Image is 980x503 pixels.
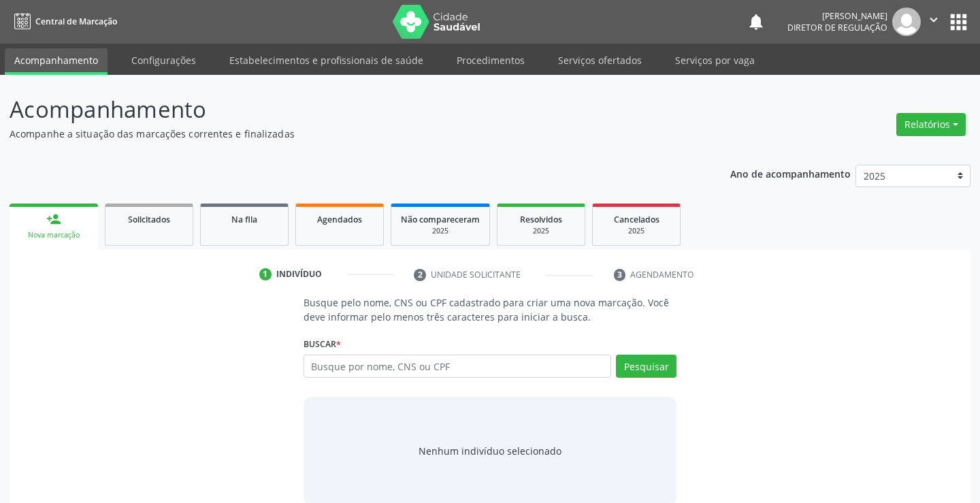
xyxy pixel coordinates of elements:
[419,444,561,458] div: Nenhum indivíduo selecionado
[231,214,257,225] span: Na fila
[616,355,676,378] button: Pesquisar
[921,7,947,36] button: 
[46,212,61,227] div: person_add
[35,16,117,27] span: Central de Marcação
[747,12,766,31] button: notifications
[787,22,887,33] span: Diretor de regulação
[549,48,651,72] a: Serviços ofertados
[602,226,670,236] div: 2025
[614,214,659,225] span: Cancelados
[19,230,88,240] div: Nova marcação
[10,93,682,127] p: Acompanhamento
[10,10,117,33] a: Central de Marcação
[304,334,341,355] label: Buscar
[666,48,764,72] a: Serviços por vaga
[276,268,322,280] div: Indivíduo
[401,226,480,236] div: 2025
[787,10,887,22] div: [PERSON_NAME]
[507,226,575,236] div: 2025
[892,7,921,36] img: img
[730,165,851,182] p: Ano de acompanhamento
[896,113,966,136] button: Relatórios
[5,48,108,75] a: Acompanhamento
[926,12,941,27] i: 
[447,48,534,72] a: Procedimentos
[10,127,682,141] p: Acompanhe a situação das marcações correntes e finalizadas
[259,268,272,280] div: 1
[122,48,206,72] a: Configurações
[947,10,970,34] button: apps
[317,214,362,225] span: Agendados
[304,295,677,324] p: Busque pelo nome, CNS ou CPF cadastrado para criar uma nova marcação. Você deve informar pelo men...
[128,214,170,225] span: Solicitados
[401,214,480,225] span: Não compareceram
[220,48,433,72] a: Estabelecimentos e profissionais de saúde
[520,214,562,225] span: Resolvidos
[304,355,612,378] input: Busque por nome, CNS ou CPF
